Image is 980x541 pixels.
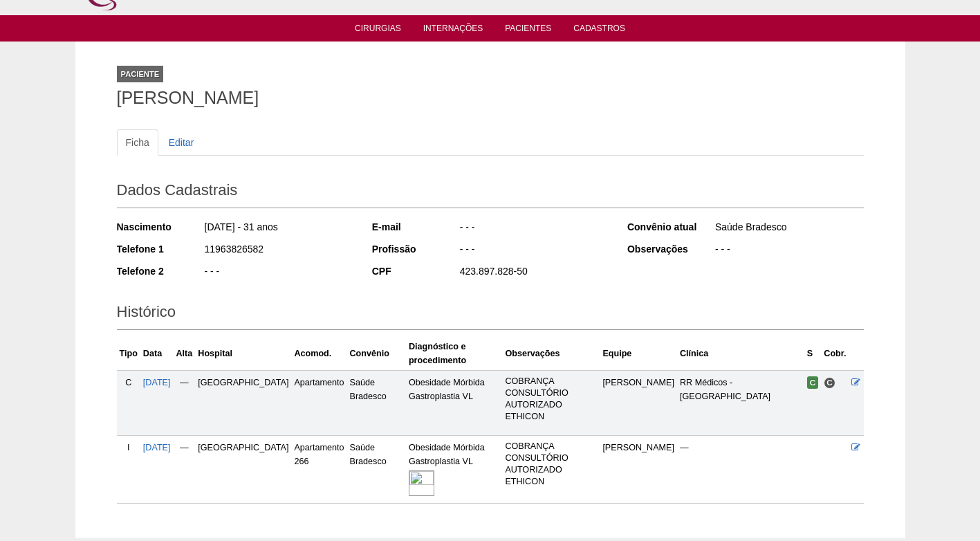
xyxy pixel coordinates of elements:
td: Saúde Bradesco [347,370,406,435]
a: [DATE] [143,443,171,452]
td: Apartamento [291,370,346,435]
th: Equipe [600,337,677,371]
th: S [804,337,822,371]
td: Apartamento 266 [291,436,346,504]
a: Cadastros [573,24,625,37]
div: Observações [627,242,714,256]
td: — [174,370,196,435]
th: Diagnóstico e procedimento [406,337,502,371]
th: Acomod. [291,337,346,371]
td: — [174,436,196,504]
a: Pacientes [505,24,551,37]
td: — [677,436,804,504]
div: Convênio atual [627,220,714,234]
th: Cobr. [821,337,849,371]
div: Telefone 1 [117,242,203,256]
h1: [PERSON_NAME] [117,89,864,107]
div: Nascimento [117,220,203,234]
div: - - - [203,264,353,282]
a: Internações [423,24,483,37]
th: Tipo [117,337,140,371]
th: Observações [502,337,600,371]
td: Saúde Bradesco [347,436,406,504]
div: Paciente [117,66,164,82]
th: Convênio [347,337,406,371]
div: I [120,441,138,455]
div: - - - [459,242,609,259]
a: Editar [160,129,203,156]
th: Alta [174,337,196,371]
td: Obesidade Mórbida Gastroplastia VL [406,370,502,435]
td: RR Médicos - [GEOGRAPHIC_DATA] [677,370,804,435]
a: Cirurgias [355,24,401,37]
a: [DATE] [143,378,171,387]
div: 423.897.828-50 [459,264,609,282]
p: COBRANÇA CONSULTÓRIO AUTORIZADO ETHICON [505,441,597,488]
td: [GEOGRAPHIC_DATA] [195,436,291,504]
div: C [120,376,138,389]
span: Consultório [824,377,835,389]
th: Clínica [677,337,804,371]
div: Telefone 2 [117,264,203,278]
div: - - - [459,220,609,237]
div: Profissão [372,242,459,256]
td: [PERSON_NAME] [600,436,677,504]
div: E-mail [372,220,459,234]
th: Data [140,337,174,371]
td: Obesidade Mórbida Gastroplastia VL [406,436,502,504]
h2: Dados Cadastrais [117,176,864,208]
div: CPF [372,264,459,278]
div: [DATE] - 31 anos [203,220,353,237]
td: [GEOGRAPHIC_DATA] [195,370,291,435]
div: 11963826582 [203,242,353,259]
span: Confirmada [807,376,819,389]
div: Saúde Bradesco [714,220,864,237]
h2: Histórico [117,298,864,330]
th: Hospital [195,337,291,371]
div: - - - [714,242,864,259]
p: COBRANÇA CONSULTÓRIO AUTORIZADO ETHICON [505,376,597,423]
a: Ficha [117,129,158,156]
td: [PERSON_NAME] [600,370,677,435]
